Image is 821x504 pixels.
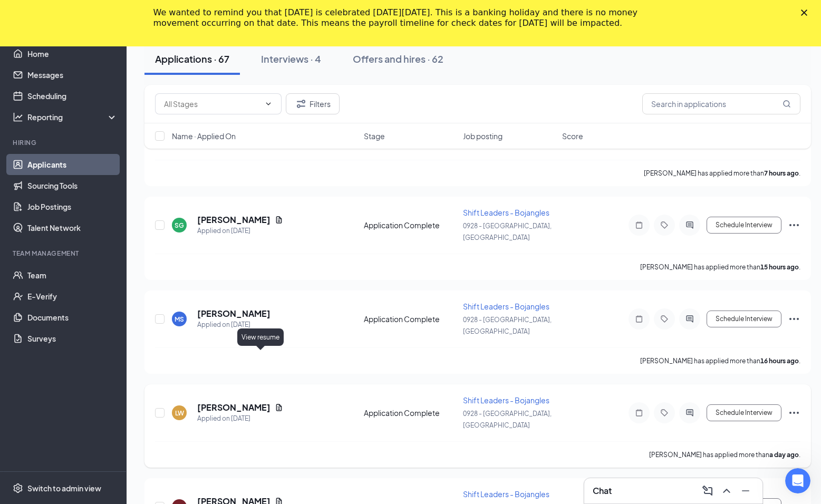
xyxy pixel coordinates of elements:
div: Close [801,9,812,16]
svg: Ellipses [788,219,800,231]
h5: [PERSON_NAME] [197,402,271,413]
div: Applications · 67 [155,52,229,65]
span: Shift Leaders - Bojangles [463,489,549,499]
h5: [PERSON_NAME] [197,214,271,226]
p: [PERSON_NAME] has applied more than . [640,356,800,365]
svg: ComposeMessage [701,484,714,497]
svg: Settings [13,483,23,493]
span: Stage [364,131,385,141]
a: Home [27,43,118,64]
a: Messages [27,64,118,85]
svg: Ellipses [788,313,800,325]
div: Applied on [DATE] [197,226,283,236]
a: Sourcing Tools [27,175,118,196]
input: Search in applications [642,93,800,114]
a: Team [27,265,118,286]
div: Application Complete [364,220,457,230]
b: a day ago [769,451,799,459]
a: Job Postings [27,196,118,217]
svg: ActiveChat [683,315,696,323]
a: Documents [27,307,118,328]
div: Offers and hires · 62 [353,52,443,65]
button: Filter Filters [286,93,340,114]
span: Score [562,131,583,141]
span: Job posting [463,131,503,141]
button: Schedule Interview [707,311,781,327]
svg: Note [633,409,645,417]
span: Shift Leaders - Bojangles [463,395,549,405]
a: Applicants [27,154,118,175]
svg: Minimize [739,484,752,497]
iframe: Intercom live chat [785,468,810,493]
button: Schedule Interview [707,217,781,234]
svg: Ellipses [788,406,800,419]
svg: MagnifyingGlass [783,100,791,108]
h3: Chat [593,485,612,497]
span: Shift Leaders - Bojangles [463,208,549,217]
div: SG [175,221,184,230]
span: 0928 - [GEOGRAPHIC_DATA], [GEOGRAPHIC_DATA] [463,410,552,429]
b: 7 hours ago [764,169,799,177]
div: Team Management [13,249,115,258]
h5: [PERSON_NAME] [197,308,271,319]
div: Applied on [DATE] [197,319,271,330]
p: [PERSON_NAME] has applied more than . [649,450,800,459]
svg: ChevronDown [264,100,273,108]
svg: Tag [658,221,671,229]
svg: ChevronUp [720,484,733,497]
svg: Filter [295,98,307,110]
span: Name · Applied On [172,131,236,141]
svg: Tag [658,409,671,417]
svg: Analysis [13,112,23,122]
svg: Document [275,403,283,412]
div: We wanted to remind you that [DATE] is celebrated [DATE][DATE]. This is a banking holiday and the... [153,7,651,28]
div: Switch to admin view [27,483,101,493]
div: View resume [237,328,284,346]
button: ChevronUp [718,482,735,499]
p: [PERSON_NAME] has applied more than . [644,169,800,178]
svg: ActiveChat [683,409,696,417]
div: MS [175,315,184,324]
div: Hiring [13,138,115,147]
button: Schedule Interview [707,404,781,421]
div: Reporting [27,112,118,122]
p: [PERSON_NAME] has applied more than . [640,263,800,272]
svg: Document [275,216,283,224]
b: 16 hours ago [760,357,799,365]
a: Talent Network [27,217,118,238]
svg: Note [633,221,645,229]
input: All Stages [164,98,260,110]
a: E-Verify [27,286,118,307]
a: Surveys [27,328,118,349]
span: Shift Leaders - Bojangles [463,302,549,311]
div: Application Complete [364,314,457,324]
div: Interviews · 4 [261,52,321,65]
div: LW [175,409,184,418]
svg: Note [633,315,645,323]
div: Application Complete [364,408,457,418]
svg: Tag [658,315,671,323]
button: ComposeMessage [699,482,716,499]
span: 0928 - [GEOGRAPHIC_DATA], [GEOGRAPHIC_DATA] [463,316,552,335]
button: Minimize [737,482,754,499]
span: 0928 - [GEOGRAPHIC_DATA], [GEOGRAPHIC_DATA] [463,222,552,241]
a: Scheduling [27,85,118,106]
div: Applied on [DATE] [197,413,283,424]
b: 15 hours ago [760,263,799,271]
svg: ActiveChat [683,221,696,229]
